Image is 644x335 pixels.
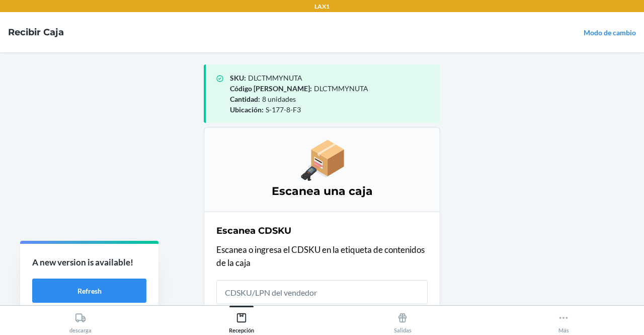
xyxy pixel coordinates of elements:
p: LAX1 [314,2,330,11]
h2: Escanea CDSKU [216,224,291,237]
h3: Escanea una caja [216,183,428,199]
span: Cantidad : [230,95,260,103]
div: Recepción [229,308,254,333]
div: Más [558,308,569,333]
button: Salidas [322,306,483,333]
div: descarga [69,308,92,333]
span: 8 unidades [262,95,296,103]
div: Salidas [394,308,412,333]
a: Modo de cambio [584,28,636,37]
p: Escanea o ingresa el CDSKU en la etiqueta de contenidos de la caja [216,243,428,269]
p: A new version is available! [32,256,146,269]
h4: Recibir caja [8,26,64,39]
button: Recepción [161,306,322,333]
button: Refresh [32,279,146,303]
span: Ubicación : [230,105,264,114]
span: S-177-8-F3 [266,105,301,114]
span: DLCTMMYNUTA [314,84,368,93]
span: Código [PERSON_NAME] : [230,84,312,93]
span: SKU : [230,74,246,82]
input: Comienza con "CD" [216,280,428,304]
span: DLCTMMYNUTA [248,74,302,82]
button: Más [483,306,644,333]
